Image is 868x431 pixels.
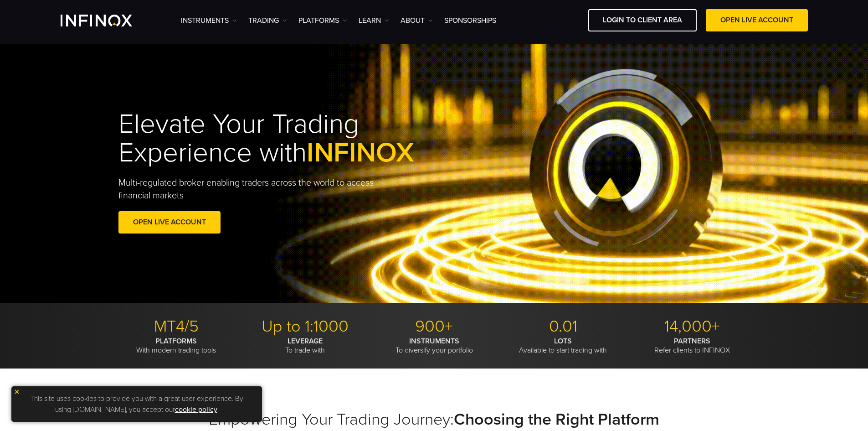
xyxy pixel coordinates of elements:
[181,15,237,26] a: Instruments
[441,290,446,295] span: Go to slide 3
[502,317,624,337] p: 0.01
[454,410,659,429] strong: Choosing the Right Platform
[118,110,457,167] h1: Elevate Your Trading Experience with
[175,405,217,414] a: cookie policy
[298,15,347,26] a: PLATFORMS
[115,410,753,430] h2: Empowering Your Trading Journey:
[244,317,366,337] p: Up to 1:1000
[307,136,414,169] span: INFINOX
[422,290,428,295] span: Go to slide 1
[288,337,323,346] strong: LEVERAGE
[115,317,237,337] p: MT4/5
[244,337,366,355] p: To trade with
[248,15,287,26] a: TRADING
[118,177,389,202] p: Multi-regulated broker enabling traders across the world to access financial markets
[631,337,753,355] p: Refer clients to INFINOX
[373,337,495,355] p: To diversify your portfolio
[431,290,437,295] span: Go to slide 2
[16,391,257,417] p: This site uses cookies to provide you with a great user experience. By using [DOMAIN_NAME], you a...
[14,389,20,395] img: yellow close icon
[373,317,495,337] p: 900+
[588,9,697,31] a: LOGIN TO CLIENT AREA
[631,317,753,337] p: 14,000+
[118,211,221,234] a: OPEN LIVE ACCOUNT
[554,337,572,346] strong: LOTS
[115,337,237,355] p: With modern trading tools
[155,337,197,346] strong: PLATFORMS
[401,15,433,26] a: ABOUT
[61,15,154,26] a: INFINOX Logo
[502,337,624,355] p: Available to start trading with
[444,15,496,26] a: SPONSORSHIPS
[409,337,459,346] strong: INSTRUMENTS
[359,15,389,26] a: Learn
[706,9,808,31] a: OPEN LIVE ACCOUNT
